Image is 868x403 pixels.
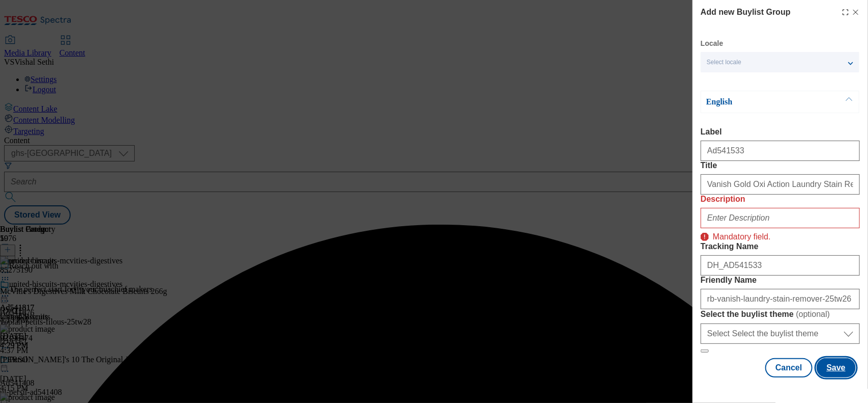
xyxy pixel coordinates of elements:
[701,289,860,309] input: Enter Friendly Name
[701,174,860,195] input: Enter Title
[765,358,812,378] button: Cancel
[701,276,860,285] label: Friendly Name
[701,52,859,72] button: Select locale
[701,141,860,161] input: Enter Label
[701,6,791,18] h4: Add new Buylist Group
[706,97,813,107] p: English
[817,358,856,378] button: Save
[701,242,860,251] label: Tracking Name
[701,208,860,228] input: Enter Description
[701,255,860,276] input: Enter Tracking Name
[701,309,860,319] label: Select the buylist theme
[707,59,741,66] span: Select locale
[713,228,771,242] p: Mandatory field.
[701,127,860,137] label: Label
[701,41,723,46] label: Locale
[701,195,860,204] label: Description
[796,310,830,318] span: ( optional )
[701,161,860,170] label: Title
